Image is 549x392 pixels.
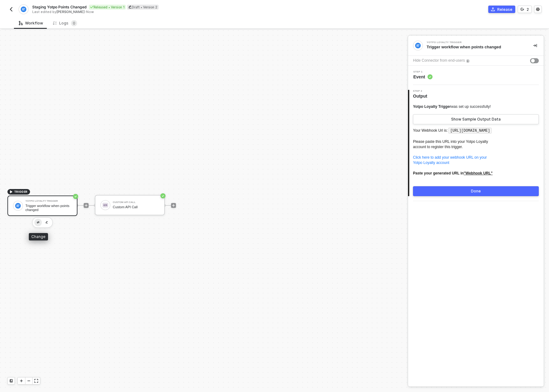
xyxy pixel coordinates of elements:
span: icon-edit [128,5,132,9]
span: icon-minus [27,379,31,383]
span: icon-play [9,190,13,194]
img: edit-cred [46,221,48,224]
span: Yotpo Loyalty Trigger [413,104,451,109]
div: Step 1Event [408,71,544,80]
span: TRIGGER [14,189,28,194]
img: integration-icon [415,43,421,48]
button: 2 [518,6,532,13]
span: Event [413,74,433,80]
div: was set up successfully! [413,104,491,109]
span: icon-success-page [73,194,78,199]
button: edit-cred [43,219,51,226]
span: icon-versioning [520,7,524,11]
span: icon-collapse-right [533,44,537,47]
div: Release [497,7,512,12]
span: [PERSON_NAME] [56,10,85,14]
div: Hide Connector from end-users [413,58,465,64]
img: icon [103,202,108,208]
div: Yotpo Loyalty Trigger [25,200,72,202]
span: icon-success-page [160,193,165,198]
button: edit-cred [34,219,42,226]
div: 2 [527,7,529,12]
img: back [9,7,14,12]
button: back [7,6,15,13]
span: Step 1 [413,71,433,73]
b: Paste your generated URL in [413,171,493,175]
div: Step 2Output Yotpo Loyalty Triggerwas set up successfully!Show Sample Output DataYour Webhook Url... [408,90,544,196]
img: edit-cred [37,221,39,223]
span: icon-settings [536,7,540,11]
img: icon-info [466,59,470,63]
button: Release [488,6,515,13]
span: icon-commerce [491,7,495,11]
span: Staging Yotpo Points Changed [32,4,86,10]
div: Change [29,233,48,240]
p: Your Webhook Url is: Please paste this URL into your Yotpo Loyalty account to register this trigger. [413,127,539,181]
u: "Webhook URL" [464,171,493,175]
div: Last edited by - Now [32,10,274,14]
div: Trigger workflow when points changed [427,44,523,50]
button: Show Sample Output Data [413,114,539,124]
img: icon [15,203,21,209]
div: Trigger workflow when points changed [25,204,72,212]
button: Done [413,186,539,196]
span: icon-play [172,204,175,207]
img: integration-icon [21,7,26,12]
span: icon-play [20,379,23,383]
sup: 0 [71,20,77,26]
span: Step 2 [413,90,430,92]
div: Released • Version 1 [89,5,126,10]
span: Output [413,93,430,99]
span: icon-expand [34,379,38,383]
a: Click here to add your webhook URL on yourYotpo Loyalty account [413,155,487,165]
div: Draft • Version 2 [127,5,159,10]
div: Custom API Call [113,205,159,209]
span: icon-play [84,204,88,207]
code: [URL][DOMAIN_NAME] [448,128,492,134]
div: Custom API Call [113,201,159,204]
div: Yotpo Loyalty Trigger [427,41,520,44]
div: Done [471,189,481,194]
div: Logs [53,20,77,26]
div: Workflow [19,21,43,26]
div: Show Sample Output Data [451,117,501,122]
